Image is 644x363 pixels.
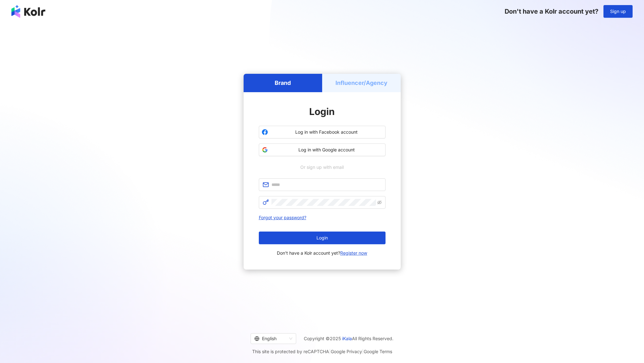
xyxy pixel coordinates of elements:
a: iKala [342,336,352,341]
a: Register now [340,250,367,256]
div: English [254,334,287,344]
span: Copyright © 2025 All Rights Reserved. [304,335,393,342]
img: logo [11,5,45,18]
a: Google Privacy [331,349,362,354]
span: Login [316,235,328,240]
h5: Brand [275,79,291,87]
span: Don't have a Kolr account yet? [277,249,367,257]
button: Log in with Facebook account [259,126,386,138]
span: Log in with Google account [271,147,383,153]
span: Login [309,106,335,117]
button: Login [259,232,386,244]
a: Forgot your password? [259,215,306,220]
span: Or sign up with email [296,164,348,171]
span: | [329,349,331,354]
button: Log in with Google account [259,143,386,156]
span: eye-invisible [377,200,382,205]
h5: Influencer/Agency [335,79,387,87]
span: Don't have a Kolr account yet? [505,8,598,15]
span: Log in with Facebook account [271,129,383,135]
span: This site is protected by reCAPTCHA [252,348,392,355]
span: | [362,349,364,354]
span: Sign up [610,9,626,14]
button: Sign up [603,5,633,18]
a: Google Terms [364,349,392,354]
